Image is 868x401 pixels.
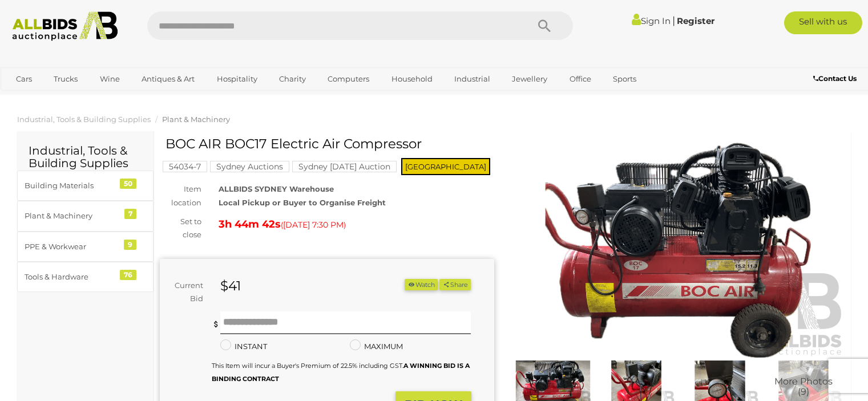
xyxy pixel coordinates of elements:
a: Wine [92,70,127,88]
a: Sign In [632,15,671,26]
strong: ALLBIDS SYDNEY Warehouse [219,184,334,193]
div: Item location [151,183,210,209]
div: Tools & Hardware [25,270,119,283]
label: MAXIMUM [350,340,403,353]
a: Plant & Machinery 7 [17,201,154,231]
a: Charity [272,70,313,88]
a: Industrial, Tools & Building Supplies [17,115,151,124]
a: Building Materials 50 [17,171,154,201]
a: Jewellery [504,70,555,88]
a: Antiques & Art [134,70,202,88]
b: Contact Us [813,74,857,83]
h1: BOC AIR BOC17 Electric Air Compressor [165,137,491,151]
label: INSTANT [220,340,267,353]
div: 9 [124,240,136,250]
strong: $41 [220,278,241,294]
a: Register [677,15,714,26]
a: Hospitality [209,70,265,88]
div: 50 [120,179,136,189]
button: Share [439,279,471,291]
a: Computers [320,70,377,88]
button: Watch [405,279,438,291]
div: 76 [120,270,136,280]
a: PPE & Workwear 9 [17,232,154,262]
mark: 54034-7 [163,161,207,172]
a: Sydney [DATE] Auction [292,162,397,171]
a: Tools & Hardware 76 [17,262,154,292]
a: [GEOGRAPHIC_DATA] [9,88,104,107]
strong: Local Pickup or Buyer to Organise Freight [219,198,386,207]
a: 54034-7 [163,162,207,171]
a: Household [384,70,440,88]
small: This Item will incur a Buyer's Premium of 22.5% including GST. [212,362,470,383]
a: Contact Us [813,72,859,85]
img: BOC AIR BOC17 Electric Air Compressor [511,143,846,358]
strong: 3h 44m 42s [219,218,281,230]
div: Plant & Machinery [25,209,119,222]
a: Trucks [46,70,85,88]
a: Sell with us [784,11,862,34]
span: ( ) [281,220,346,229]
a: Office [562,70,599,88]
b: A WINNING BID IS A BINDING CONTRACT [212,362,470,383]
button: Search [516,11,573,40]
li: Watch this item [405,279,438,291]
a: Plant & Machinery [162,115,230,124]
span: [DATE] 7:30 PM [283,220,344,230]
a: Sydney Auctions [210,162,289,171]
div: Current Bid [160,279,212,306]
img: Allbids.com.au [6,11,124,41]
a: Cars [9,70,39,88]
span: More Photos (9) [774,376,833,396]
div: Set to close [151,215,210,242]
span: [GEOGRAPHIC_DATA] [401,158,490,175]
a: Sports [605,70,644,88]
mark: Sydney [DATE] Auction [292,161,397,172]
div: PPE & Workwear [25,240,119,253]
h2: Industrial, Tools & Building Supplies [29,144,142,169]
mark: Sydney Auctions [210,161,289,172]
div: 7 [124,209,136,219]
span: | [672,14,675,27]
a: Industrial [447,70,498,88]
div: Building Materials [25,179,119,192]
